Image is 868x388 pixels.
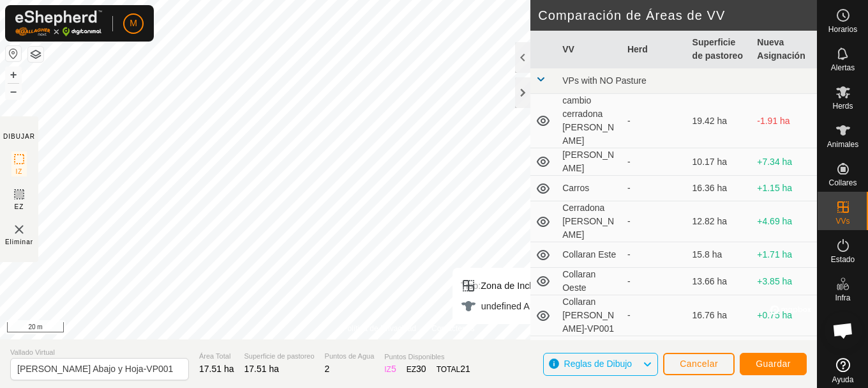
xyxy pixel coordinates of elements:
td: -1.91 ha [752,94,817,148]
span: M [130,17,137,30]
div: - [627,309,682,322]
span: Horarios [828,26,857,33]
button: Restablecer Mapa [6,46,21,61]
span: Puntos Disponibles [384,352,470,362]
div: - [627,182,682,195]
span: Ayuda [832,376,854,384]
button: Guardar [740,353,807,375]
div: DIBUJAR [3,132,35,141]
span: Área Total [199,351,234,362]
td: +1.15 ha [752,176,817,201]
span: Infra [835,294,850,302]
h2: Comparación de Áreas de VV [538,8,817,23]
span: Estado [831,256,855,263]
div: Chat abierto [824,311,862,350]
div: - [627,155,682,169]
td: 10.17 ha [687,148,752,176]
div: EZ [407,362,426,376]
span: 17.51 ha [244,364,280,374]
span: 2 [325,364,330,374]
span: Guardar [756,359,791,369]
span: Alertas [831,64,855,72]
div: undefined Animal [461,299,553,314]
span: 21 [460,364,470,374]
td: Collaran Este [557,242,622,268]
a: Contáctenos [431,323,474,334]
span: Reglas de Dibujo [564,359,632,369]
span: 17.51 ha [199,364,234,374]
div: - [627,215,682,228]
td: Collaran [PERSON_NAME]-VP001 [557,295,622,336]
img: Logo Gallagher [15,10,102,36]
td: +7.34 ha [752,148,817,176]
td: 16.76 ha [687,295,752,336]
span: Collares [828,179,857,187]
td: +1.83 ha [752,336,817,362]
button: + [6,67,21,82]
span: Cancelar [680,359,718,369]
a: Política de Privacidad [343,323,416,334]
div: IZ [384,362,396,376]
button: Cancelar [663,353,735,375]
td: +4.69 ha [752,201,817,242]
span: Puntos de Agua [325,351,375,362]
span: Superficie de pastoreo [244,351,315,362]
span: 30 [416,364,426,374]
td: 19.42 ha [687,94,752,148]
button: – [6,84,21,99]
td: 15.68 ha [687,336,752,362]
td: Hoja [557,336,622,362]
td: 16.36 ha [687,176,752,201]
span: VPs with NO Pasture [562,75,647,86]
td: +3.85 ha [752,268,817,295]
th: Superficie de pastoreo [687,31,752,68]
span: Mapa de Calor [821,332,865,348]
td: Carros [557,176,622,201]
td: 13.66 ha [687,268,752,295]
span: EZ [15,202,24,212]
td: 15.8 ha [687,242,752,268]
div: - [627,114,682,128]
td: 12.82 ha [687,201,752,242]
span: 5 [391,364,396,374]
td: cambio cerradona [PERSON_NAME] [557,94,622,148]
td: +1.71 ha [752,242,817,268]
div: Zona de Inclusión [461,278,553,293]
span: Herds [832,102,853,110]
img: VV [11,222,27,237]
td: +0.75 ha [752,295,817,336]
span: Eliminar [5,237,33,247]
div: - [627,275,682,288]
th: Nueva Asignación [752,31,817,68]
span: Animales [827,141,858,148]
th: Herd [622,31,687,68]
td: Collaran Oeste [557,268,622,295]
span: Vallado Virtual [10,347,189,358]
td: [PERSON_NAME] [557,148,622,176]
td: Cerradona [PERSON_NAME] [557,201,622,242]
span: IZ [16,167,23,176]
button: Capas del Mapa [28,47,43,62]
span: VVs [835,217,849,225]
th: VV [557,31,622,68]
div: TOTAL [437,362,470,376]
div: - [627,248,682,261]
